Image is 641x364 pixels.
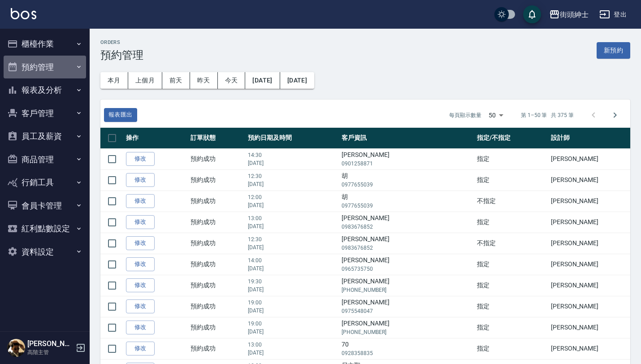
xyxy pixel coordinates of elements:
[248,299,337,307] p: 19:00
[475,317,549,338] td: 指定
[4,240,86,264] button: 資料設定
[521,111,574,119] p: 第 1–50 筆 共 375 筆
[104,108,137,122] button: 報表匯出
[126,321,155,334] a: 修改
[475,338,549,359] td: 指定
[342,349,472,357] p: 0928358835
[248,349,337,357] p: [DATE]
[475,148,549,169] td: 指定
[245,72,280,89] button: [DATE]
[342,202,472,210] p: 0977655039
[475,233,549,254] td: 不指定
[126,152,155,166] a: 修改
[126,215,155,229] a: 修改
[188,296,246,317] td: 預約成功
[188,317,246,338] td: 預約成功
[339,317,475,338] td: [PERSON_NAME]
[475,191,549,212] td: 不指定
[248,256,337,264] p: 14:00
[27,348,73,356] p: 高階主管
[248,286,337,294] p: [DATE]
[248,159,337,167] p: [DATE]
[248,320,337,328] p: 19:00
[449,111,481,119] p: 每頁顯示數量
[248,201,337,209] p: [DATE]
[546,5,592,24] button: 街頭紳士
[188,338,246,359] td: 預約成功
[342,223,472,231] p: 0983676852
[339,212,475,233] td: [PERSON_NAME]
[188,169,246,191] td: 預約成功
[597,46,630,54] a: 新預約
[339,338,475,359] td: 70
[280,72,314,89] button: [DATE]
[4,78,86,102] button: 報表及分析
[190,72,218,89] button: 昨天
[475,128,549,149] th: 指定/不指定
[188,254,246,275] td: 預約成功
[475,275,549,296] td: 指定
[126,278,155,292] a: 修改
[339,128,475,149] th: 客戶資訊
[248,264,337,273] p: [DATE]
[100,49,143,61] h3: 預約管理
[4,148,86,171] button: 商品管理
[11,8,36,19] img: Logo
[248,151,337,159] p: 14:30
[126,257,155,271] a: 修改
[248,277,337,286] p: 19:30
[4,125,86,148] button: 員工及薪資
[126,299,155,313] a: 修改
[248,214,337,222] p: 13:00
[128,72,162,89] button: 上個月
[485,103,507,127] div: 50
[4,102,86,125] button: 客戶管理
[100,72,128,89] button: 本月
[188,191,246,212] td: 預約成功
[27,339,73,348] h5: [PERSON_NAME]
[248,235,337,243] p: 12:30
[342,286,472,294] p: [PHONE_NUMBER]
[342,265,472,273] p: 0965735750
[248,307,337,315] p: [DATE]
[339,275,475,296] td: [PERSON_NAME]
[342,328,472,336] p: [PHONE_NUMBER]
[523,5,541,23] button: save
[126,236,155,250] a: 修改
[597,42,630,59] button: 新預約
[188,275,246,296] td: 預約成功
[248,193,337,201] p: 12:00
[4,171,86,194] button: 行銷工具
[100,39,143,45] h2: Orders
[162,72,190,89] button: 前天
[475,254,549,275] td: 指定
[339,191,475,212] td: 胡
[342,307,472,315] p: 0975548047
[248,243,337,251] p: [DATE]
[248,328,337,336] p: [DATE]
[246,128,339,149] th: 預約日期及時間
[342,181,472,189] p: 0977655039
[342,160,472,168] p: 0901258871
[4,217,86,240] button: 紅利點數設定
[475,212,549,233] td: 指定
[342,244,472,252] p: 0983676852
[248,172,337,180] p: 12:30
[188,148,246,169] td: 預約成功
[475,296,549,317] td: 指定
[7,339,25,357] img: Person
[188,233,246,254] td: 預約成功
[248,222,337,230] p: [DATE]
[188,128,246,149] th: 訂單狀態
[248,341,337,349] p: 13:00
[126,173,155,187] a: 修改
[126,342,155,355] a: 修改
[248,180,337,188] p: [DATE]
[560,9,589,20] div: 街頭紳士
[475,169,549,191] td: 指定
[124,128,188,149] th: 操作
[339,148,475,169] td: [PERSON_NAME]
[339,296,475,317] td: [PERSON_NAME]
[4,32,86,56] button: 櫃檯作業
